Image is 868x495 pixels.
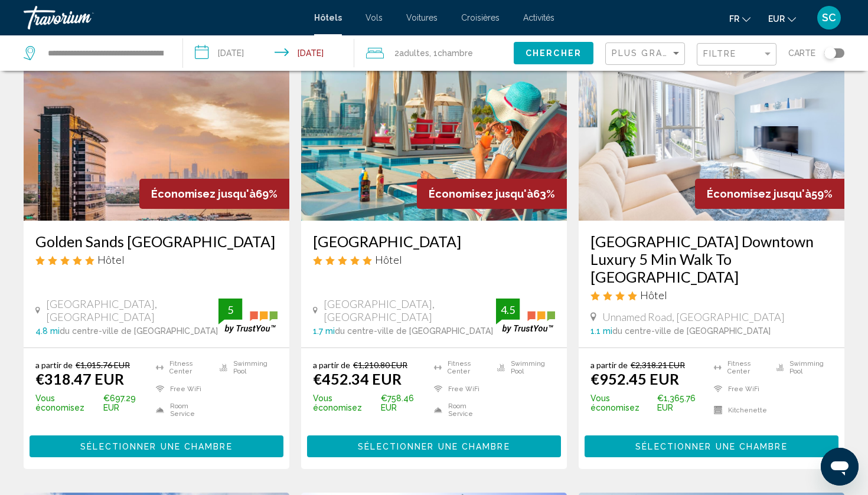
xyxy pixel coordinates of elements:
[695,179,844,209] div: 59%
[590,326,612,336] span: 1.1 mi
[602,310,785,323] span: Unnamed Road, [GEOGRAPHIC_DATA]
[353,360,407,370] del: €1,210.80 EUR
[354,35,514,71] button: Travelers: 2 adults, 0 children
[150,402,214,418] li: Room Service
[35,394,100,412] span: Vous économisez
[214,360,278,375] li: Swimming Pool
[438,48,473,58] span: Chambre
[590,394,654,412] span: Vous économisez
[324,297,496,323] span: [GEOGRAPHIC_DATA], [GEOGRAPHIC_DATA]
[635,442,787,451] span: Sélectionner une chambre
[35,394,150,412] p: €697.29 EUR
[821,448,859,486] iframe: Bouton de lancement de la fenêtre de messagerie
[585,435,838,457] button: Sélectionner une chambre
[708,381,770,396] li: Free WiFi
[406,13,438,22] a: Voitures
[358,442,510,451] span: Sélectionner une chambre
[313,394,428,412] p: €758.46 EUR
[491,360,555,375] li: Swimming Pool
[590,232,833,286] a: [GEOGRAPHIC_DATA] Downtown Luxury 5 Min Walk To [GEOGRAPHIC_DATA]
[428,360,492,375] li: Fitness Center
[631,360,685,370] del: €2,318.21 EUR
[218,299,278,333] img: trustyou-badge.svg
[729,10,750,27] button: Change language
[590,370,679,388] ins: €952.45 EUR
[366,13,383,22] a: Vols
[313,360,350,370] span: a partir de
[80,442,232,451] span: Sélectionner une chambre
[24,32,289,221] img: Hotel image
[97,253,125,266] span: Hôtel
[30,435,283,457] button: Sélectionner une chambre
[771,360,833,375] li: Swimming Pool
[35,370,124,388] ins: €318.47 EUR
[612,49,681,59] mat-select: Sort by
[428,381,492,396] li: Free WiFi
[150,381,214,396] li: Free WiFi
[523,13,554,22] a: Activités
[526,49,582,58] span: Chercher
[579,32,844,221] a: Hotel image
[417,179,567,209] div: 63%
[313,326,335,336] span: 1.7 mi
[394,45,429,61] span: 2
[313,253,555,266] div: 5 star Hotel
[461,13,500,22] a: Croisières
[151,188,256,200] span: Économisez jusqu'à
[707,188,811,200] span: Économisez jusqu'à
[815,48,844,58] button: Toggle map
[768,10,796,27] button: Change currency
[35,232,278,250] a: Golden Sands [GEOGRAPHIC_DATA]
[301,32,567,221] img: Hotel image
[496,303,520,317] div: 4.5
[496,299,555,333] img: trustyou-badge.svg
[35,253,278,266] div: 5 star Hotel
[590,289,833,301] div: 4 star Hotel
[429,188,533,200] span: Économisez jusqu'à
[590,394,708,412] p: €1,365.76 EUR
[35,326,60,336] span: 4.8 mi
[183,35,354,71] button: Check-in date: Nov 26, 2025 Check-out date: Nov 29, 2025
[76,360,130,370] del: €1,015.76 EUR
[822,12,836,24] span: SC
[429,45,473,61] span: , 1
[585,438,838,451] a: Sélectionner une chambre
[768,14,785,24] span: EUR
[30,438,283,451] a: Sélectionner une chambre
[218,303,242,317] div: 5
[150,360,214,375] li: Fitness Center
[814,5,844,30] button: User Menu
[729,14,739,24] span: fr
[313,370,402,388] ins: €452.34 EUR
[703,49,737,58] span: Filtre
[428,402,492,418] li: Room Service
[788,45,815,61] span: Carte
[307,438,561,451] a: Sélectionner une chambre
[139,179,289,209] div: 69%
[375,253,402,266] span: Hôtel
[612,48,752,58] span: Plus grandes économies
[335,326,493,336] span: du centre-ville de [GEOGRAPHIC_DATA]
[46,297,218,323] span: [GEOGRAPHIC_DATA], [GEOGRAPHIC_DATA]
[313,394,378,412] span: Vous économisez
[60,326,218,336] span: du centre-ville de [GEOGRAPHIC_DATA]
[24,6,302,29] a: Travorium
[399,48,429,58] span: Adultes
[514,42,593,64] button: Chercher
[307,435,561,457] button: Sélectionner une chambre
[708,360,770,375] li: Fitness Center
[314,13,342,22] a: Hôtels
[313,232,555,250] a: [GEOGRAPHIC_DATA]
[590,360,628,370] span: a partir de
[697,42,776,67] button: Filter
[640,289,667,301] span: Hôtel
